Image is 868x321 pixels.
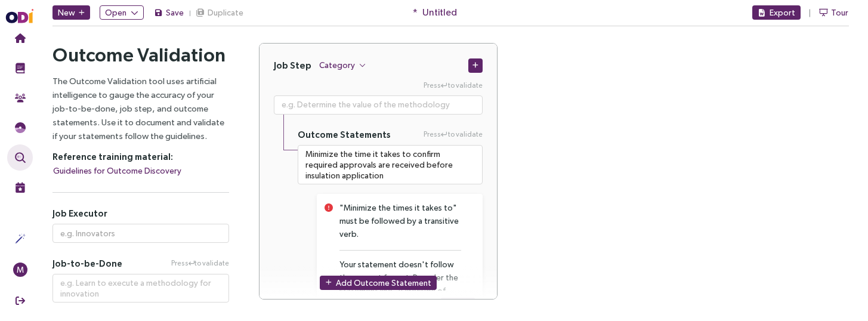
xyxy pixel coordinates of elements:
[52,224,229,243] input: e.g. Innovators
[752,5,801,20] button: Export
[831,6,848,19] span: Tour
[7,85,33,111] button: Community
[15,152,26,163] img: Outcome Validation
[195,5,244,20] button: Duplicate
[818,5,849,20] button: Tour
[15,92,26,103] img: Community
[7,55,33,81] button: Training
[52,208,229,219] h5: Job Executor
[52,258,122,269] span: Job-to-be-Done
[52,43,229,67] h2: Outcome Validation
[770,6,795,19] span: Export
[15,233,26,244] img: Actions
[7,226,33,252] button: Actions
[58,6,75,19] span: New
[52,152,173,162] strong: Reference training material:
[424,129,483,140] span: Press to validate
[52,274,229,303] textarea: Press Enter to validate
[105,6,126,19] span: Open
[298,145,483,184] textarea: Press Enter to validate
[7,257,33,283] button: M
[153,5,184,20] button: Save
[15,122,26,133] img: JTBD Needs Framework
[100,5,144,20] button: Open
[166,6,184,19] span: Save
[7,25,33,51] button: Home
[52,74,229,143] p: The Outcome Validation tool uses artificial intelligence to gauge the accuracy of your job-to-be-...
[17,263,24,277] span: M
[52,5,90,20] button: New
[422,5,457,20] span: Untitled
[15,182,26,193] img: Live Events
[298,129,391,140] h5: Outcome Statements
[339,201,461,240] div: "Minimize the times it takes to" must be followed by a transitive verb.
[274,60,311,71] h4: Job Step
[52,163,182,178] button: Guidelines for Outcome Discovery
[336,276,431,289] span: Add Outcome Statement
[7,174,33,200] button: Live Events
[171,258,229,269] span: Press to validate
[53,164,181,177] span: Guidelines for Outcome Discovery
[15,63,26,73] img: Training
[7,288,33,314] button: Sign Out
[274,95,483,115] textarea: Press Enter to validate
[319,58,355,72] span: Category
[319,58,366,72] button: Category
[7,115,33,141] button: Needs Framework
[7,144,33,171] button: Outcome Validation
[320,275,437,289] button: Add Outcome Statement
